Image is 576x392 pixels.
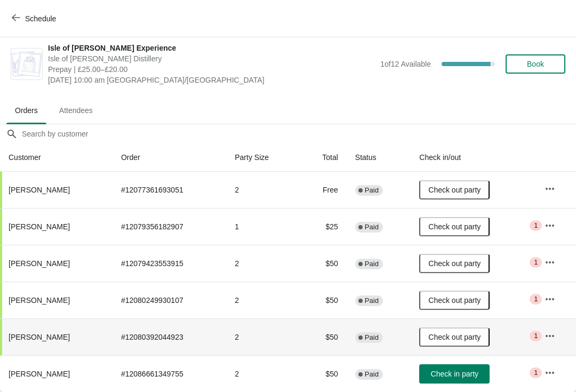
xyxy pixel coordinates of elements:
span: Isle of [PERSON_NAME] Experience [48,43,375,53]
span: Prepay | £25.00–£20.00 [48,64,375,75]
span: Paid [365,370,379,379]
span: Paid [365,297,379,305]
td: $50 [300,318,347,355]
td: 2 [226,245,299,282]
span: [PERSON_NAME] [9,296,70,305]
img: Isle of Harris Gin Experience [11,51,42,77]
td: 1 [226,208,299,245]
span: [DATE] 10:00 am [GEOGRAPHIC_DATA]/[GEOGRAPHIC_DATA] [48,75,375,85]
button: Book [506,54,565,74]
th: Party Size [226,143,299,172]
span: Check in party [431,370,478,378]
span: 1 [534,295,538,303]
span: Check out party [428,333,481,341]
span: Paid [365,223,379,231]
span: 1 [534,369,538,377]
span: Check out party [428,296,481,305]
span: Check out party [428,186,481,194]
td: Free [300,172,347,208]
td: 2 [226,318,299,355]
button: Check in party [419,364,490,383]
td: $50 [300,355,347,392]
td: 2 [226,172,299,208]
span: 1 [534,332,538,340]
button: Check out party [419,291,490,310]
td: # 12077361693051 [113,172,226,208]
button: Check out party [419,254,490,273]
td: # 12080249930107 [113,282,226,318]
span: [PERSON_NAME] [9,333,70,341]
span: 1 [534,258,538,267]
span: [PERSON_NAME] [9,222,70,231]
button: Check out party [419,327,490,347]
span: Isle of [PERSON_NAME] Distillery [48,53,375,64]
td: # 12079423553915 [113,245,226,282]
button: Check out party [419,217,490,236]
td: $50 [300,245,347,282]
td: # 12079356182907 [113,208,226,245]
td: $50 [300,282,347,318]
input: Search by customer [21,124,576,143]
span: Paid [365,186,379,195]
span: Orders [6,101,46,120]
span: Paid [365,260,379,268]
span: Book [527,60,544,68]
td: $25 [300,208,347,245]
th: Check in/out [411,143,536,172]
span: 1 [534,221,538,230]
span: Paid [365,333,379,342]
button: Check out party [419,180,490,199]
td: 2 [226,355,299,392]
th: Status [347,143,411,172]
span: [PERSON_NAME] [9,370,70,378]
td: # 12086661349755 [113,355,226,392]
span: [PERSON_NAME] [9,259,70,268]
th: Total [300,143,347,172]
button: Schedule [5,9,65,28]
span: [PERSON_NAME] [9,186,70,194]
td: 2 [226,282,299,318]
span: 1 of 12 Available [380,60,431,68]
th: Order [113,143,226,172]
span: Check out party [428,222,481,231]
td: # 12080392044923 [113,318,226,355]
span: Attendees [51,101,101,120]
span: Schedule [25,14,56,23]
span: Check out party [428,259,481,268]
